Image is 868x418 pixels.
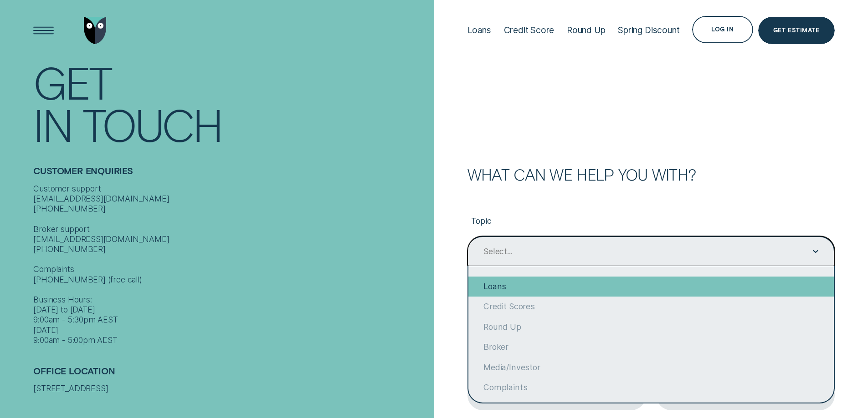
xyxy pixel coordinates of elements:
div: Broker [468,337,834,357]
div: Select... [483,247,512,257]
div: Credit Scores [468,297,834,317]
h2: What can we help you with? [467,167,835,182]
h1: Get In Touch [33,60,429,145]
div: Get [33,60,111,103]
button: Open Menu [30,17,57,44]
div: Loans [468,277,834,297]
div: Loans [467,25,491,35]
a: Get Estimate [758,17,835,44]
div: Customer support [EMAIL_ADDRESS][DOMAIN_NAME] [PHONE_NUMBER] Broker support [EMAIL_ADDRESS][DOMAI... [33,184,429,346]
div: Credit Score [504,25,555,35]
label: Topic [467,208,835,236]
div: Round Up [468,317,834,337]
div: Media/Investor [468,357,834,377]
img: Wisr [84,17,107,44]
div: Round Up [567,25,606,35]
div: General [468,398,834,418]
div: Spring Discount [618,25,679,35]
div: Complaints [468,378,834,398]
h2: Customer Enquiries [33,166,429,184]
div: Touch [82,103,222,145]
h2: Office Location [33,366,429,384]
button: Log in [692,16,753,43]
div: [STREET_ADDRESS] [33,383,429,393]
div: In [33,103,72,145]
